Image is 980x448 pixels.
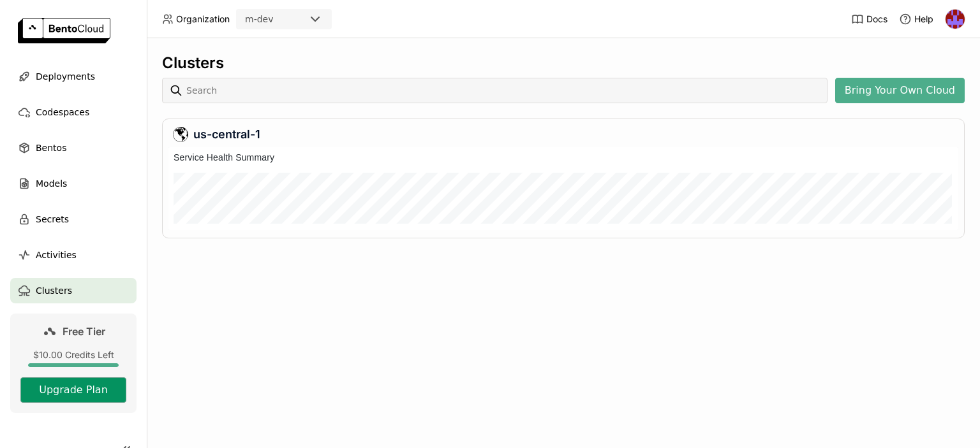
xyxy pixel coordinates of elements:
input: Search [185,80,822,101]
a: Codespaces [10,99,137,125]
a: Secrets [10,206,137,232]
div: us-central-1 [173,127,954,142]
span: Deployments [36,69,95,84]
img: Mirsaid Mirakhmedov [946,10,965,29]
a: Deployments [10,64,137,89]
span: Codespaces [36,105,89,120]
a: Activities [10,242,137,268]
div: Clusters [162,54,965,73]
span: Free Tier [63,325,105,338]
span: Help [914,13,933,25]
div: Help [899,13,933,25]
div: m-dev [245,13,273,25]
span: Bentos [36,140,66,155]
a: Docs [851,13,887,25]
a: Clusters [10,278,137,303]
a: Free Tier$10.00 Credits LeftUpgrade Plan [10,314,137,413]
a: Models [10,171,137,196]
span: Models [36,176,67,191]
input: Selected m-dev. [274,13,276,26]
span: Docs [866,13,887,25]
span: Clusters [36,283,72,298]
a: Bentos [10,135,137,161]
img: logo [18,18,110,43]
span: Organization [176,13,230,25]
span: Secrets [36,212,69,227]
iframe: Service Health Summary [168,147,958,230]
span: Activities [36,247,77,263]
div: $10.00 Credits Left [20,349,126,361]
button: Upgrade Plan [20,377,126,403]
button: Bring Your Own Cloud [835,78,965,103]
